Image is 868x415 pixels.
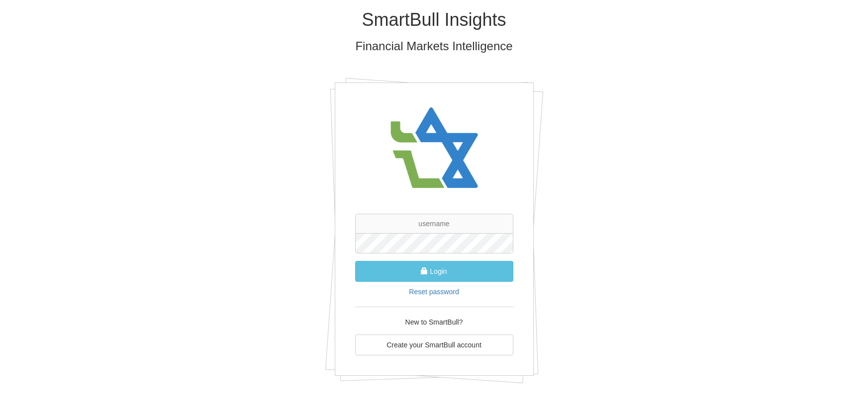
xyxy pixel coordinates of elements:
[143,40,725,53] h3: Financial Markets Intelligence
[143,10,725,30] h1: SmartBull Insights
[355,334,513,355] a: Create your SmartBull account
[385,98,484,199] img: avatar
[355,261,513,282] button: Login
[355,214,513,234] input: username
[409,288,459,296] a: Reset password
[405,318,463,326] span: New to SmartBull?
